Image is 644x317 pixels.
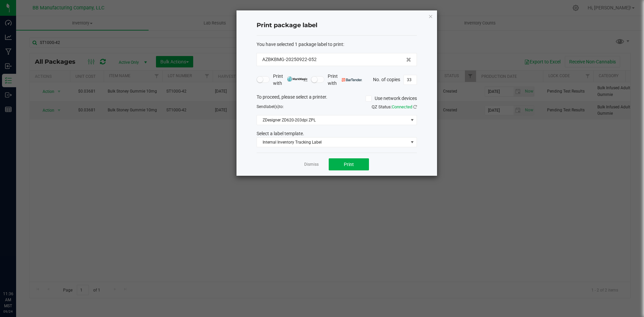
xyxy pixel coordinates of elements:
span: Internal Inventory Tracking Label [257,138,408,147]
span: QZ Status: [372,104,417,109]
span: Print [344,162,354,167]
button: Print [329,158,369,170]
div: Select a label template. [252,130,422,137]
img: bartender.png [342,78,362,82]
a: Dismiss [304,162,319,167]
span: Print with [273,73,308,87]
span: Send to: [257,104,284,109]
span: No. of copies [373,76,400,82]
span: AZBKBMG-20250922-052 [262,56,317,63]
label: Use network devices [366,95,417,102]
span: Print with [328,73,362,87]
div: To proceed, please select a printer. [252,94,422,104]
img: mark_magic_cybra.png [287,76,308,82]
h4: Print package label [257,21,417,30]
span: Connected [392,104,412,109]
iframe: Resource center unread badge [20,262,28,270]
span: You have selected 1 package label to print [257,42,343,47]
div: : [257,41,417,48]
span: label(s) [266,104,279,109]
iframe: Resource center [7,263,27,283]
span: ZDesigner ZD620-203dpi ZPL [257,115,408,125]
